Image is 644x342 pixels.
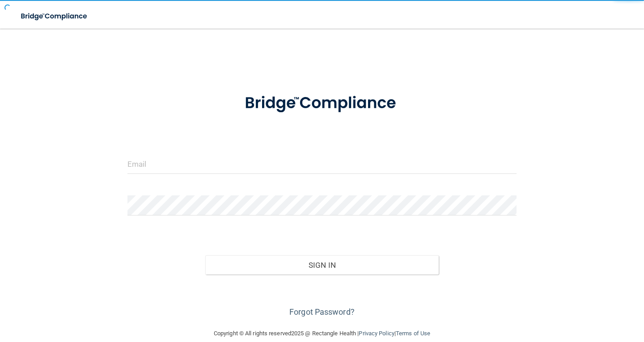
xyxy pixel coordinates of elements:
a: Privacy Policy [359,330,394,337]
img: bridge_compliance_login_screen.278c3ca4.svg [13,7,96,25]
button: Sign In [205,255,439,275]
a: Terms of Use [396,330,430,337]
input: Email [127,154,517,174]
a: Forgot Password? [289,307,355,317]
img: bridge_compliance_login_screen.278c3ca4.svg [228,82,416,124]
